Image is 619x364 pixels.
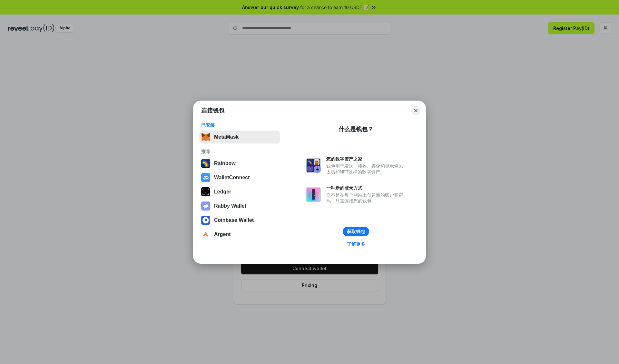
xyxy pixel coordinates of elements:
[201,187,210,196] img: svg+xml,%3Csvg%20xmlns%3D%22http%3A%2F%2Fwww.w3.org%2F2000%2Fsvg%22%20width%3D%2228%22%20height%3...
[201,149,278,154] div: 推荐
[214,231,231,237] div: Argent
[199,228,280,241] button: Argent
[201,133,210,142] img: svg+xml,%3Csvg%20fill%3D%22none%22%20height%3D%2233%22%20viewBox%3D%220%200%2035%2033%22%20width%...
[339,125,373,133] div: 什么是钱包？
[201,216,210,225] img: svg+xml,%3Csvg%20width%3D%2228%22%20height%3D%2228%22%20viewBox%3D%220%200%2028%2028%22%20fill%3D...
[411,106,420,115] button: Close
[214,217,254,223] div: Coinbase Wallet
[201,202,210,211] img: svg+xml,%3Csvg%20xmlns%3D%22http%3A%2F%2Fwww.w3.org%2F2000%2Fsvg%22%20fill%3D%22none%22%20viewBox...
[214,203,246,209] div: Rabby Wallet
[201,122,278,128] div: 已安装
[326,192,406,204] div: 而不是在每个网站上创建新的账户和密码，只需连接您的钱包。
[201,173,210,182] img: svg+xml,%3Csvg%20width%3D%2228%22%20height%3D%2228%22%20viewBox%3D%220%200%2028%2028%22%20fill%3D...
[343,227,369,236] button: 获取钱包
[326,185,406,191] div: 一种新的登录方式
[199,185,280,198] button: Ledger
[201,107,224,114] h1: 连接钱包
[214,189,231,195] div: Ledger
[214,134,239,140] div: MetaMask
[199,171,280,184] button: WalletConnect
[326,156,406,162] div: 您的数字资产之家
[306,187,321,202] img: svg+xml,%3Csvg%20xmlns%3D%22http%3A%2F%2Fwww.w3.org%2F2000%2Fsvg%22%20fill%3D%22none%22%20viewBox...
[214,175,250,181] div: WalletConnect
[201,159,210,168] img: svg+xml,%3Csvg%20width%3D%22120%22%20height%3D%22120%22%20viewBox%3D%220%200%20120%20120%22%20fil...
[201,230,210,239] img: svg+xml,%3Csvg%20width%3D%2228%22%20height%3D%2228%22%20viewBox%3D%220%200%2028%2028%22%20fill%3D...
[347,241,365,247] div: 了解更多
[306,158,321,173] img: svg+xml,%3Csvg%20xmlns%3D%22http%3A%2F%2Fwww.w3.org%2F2000%2Fsvg%22%20fill%3D%22none%22%20viewBox...
[326,163,406,175] div: 钱包用于发送、接收、存储和显示像以太坊和NFT这样的数字资产。
[199,200,280,212] button: Rabby Wallet
[199,214,280,227] button: Coinbase Wallet
[343,240,369,248] a: 了解更多
[199,157,280,170] button: Rainbow
[199,131,280,143] button: MetaMask
[347,229,365,234] div: 获取钱包
[214,161,236,166] div: Rainbow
